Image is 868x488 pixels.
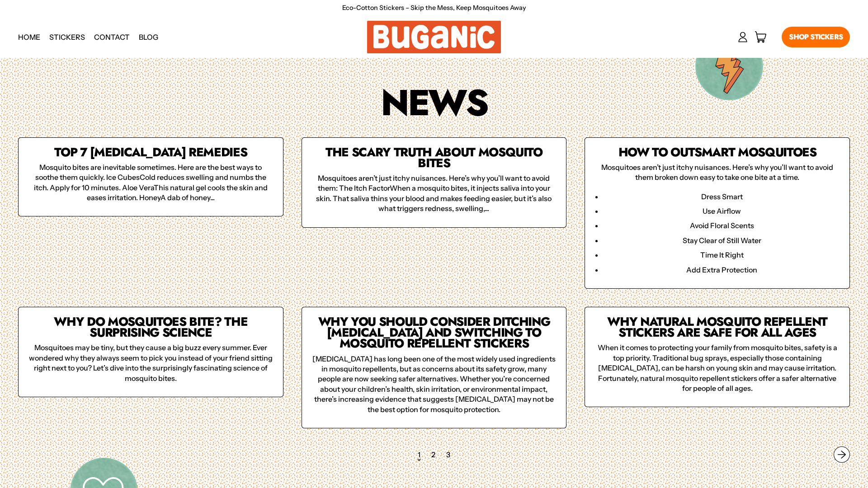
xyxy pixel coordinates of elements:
[444,450,452,460] a: Page 3
[782,27,850,47] a: Shop Stickers
[367,21,501,53] img: Buganic
[834,446,850,463] a: Next page
[618,143,816,161] a: How to Outsmart Mosquitoes
[54,143,247,161] a: Top 7 [MEDICAL_DATA] Remedies
[18,446,850,463] nav: Pagination
[607,313,827,341] a: Why Natural Mosquito Repellent Stickers Are Safe for All Ages
[325,143,542,172] a: The Scary Truth About Mosquito Bites
[416,450,422,460] span: Page 1
[429,450,437,460] a: Page 2
[14,26,45,48] a: Home
[90,26,134,48] a: Contact
[134,26,163,48] a: Blog
[45,26,90,48] a: Stickers
[54,313,247,341] a: Why Do Mosquitoes Bite? The Surprising Science
[18,87,850,119] h1: News
[318,313,550,352] a: Why You Should Consider Ditching [MEDICAL_DATA] and Switching to Mosquito Repellent Stickers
